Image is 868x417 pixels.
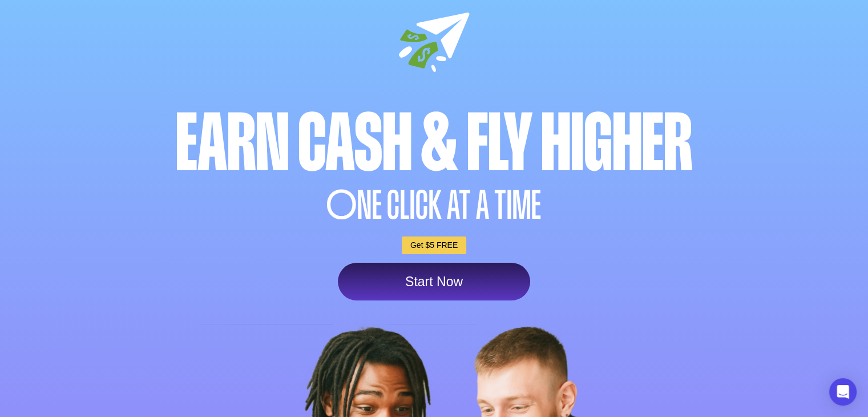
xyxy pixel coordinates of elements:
[326,186,357,225] span: O
[108,186,761,225] div: NE CLICK AT A TIME
[402,236,466,254] a: Get $5 FREE
[338,263,530,300] a: Start Now
[829,378,857,406] div: Open Intercom Messenger
[108,103,761,183] div: Earn Cash & Fly higher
